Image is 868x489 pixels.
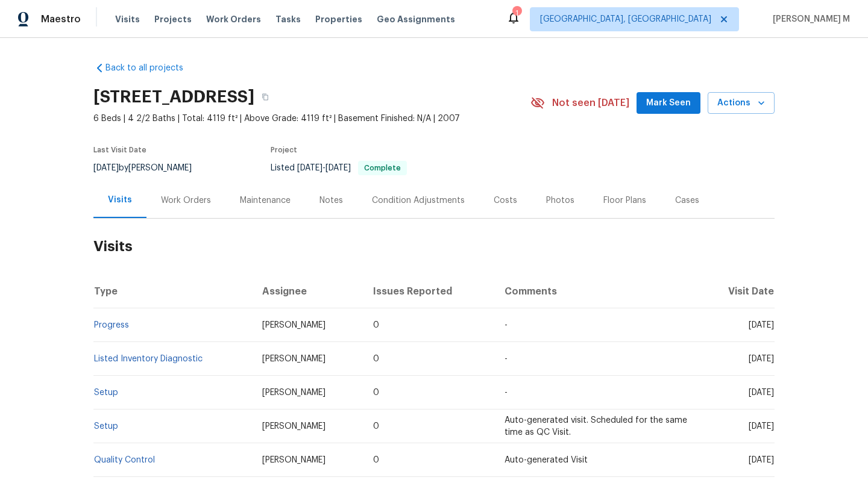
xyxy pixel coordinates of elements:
span: Actions [717,96,765,111]
a: Setup [94,422,118,431]
th: Issues Reported [363,275,495,308]
span: Work Orders [206,13,261,25]
span: Projects [154,13,192,25]
th: Type [93,275,253,308]
div: Costs [494,195,517,207]
span: - [297,164,351,172]
span: Complete [359,164,406,172]
a: Progress [94,321,129,329]
a: Setup [94,388,118,397]
span: Not seen [DATE] [552,97,629,109]
span: Visits [115,13,140,25]
div: Cases [675,195,699,207]
span: [PERSON_NAME] [262,321,325,329]
span: [DATE] [297,164,322,172]
span: [PERSON_NAME] M [768,13,850,25]
span: [PERSON_NAME] [262,456,325,464]
span: - [505,355,508,363]
span: 0 [373,355,379,363]
div: Notes [319,195,343,207]
button: Mark Seen [637,92,700,114]
span: [GEOGRAPHIC_DATA], [GEOGRAPHIC_DATA] [540,13,711,25]
span: Geo Assignments [377,13,455,25]
button: Actions [708,92,775,114]
div: Photos [546,195,574,207]
div: Condition Adjustments [372,195,465,207]
th: Visit Date [699,275,775,308]
span: [DATE] [749,422,774,431]
span: [DATE] [749,355,774,363]
div: Floor Plans [603,195,646,207]
span: Tasks [275,15,301,23]
h2: Visits [93,219,775,275]
div: Visits [108,194,132,206]
span: - [505,388,508,397]
span: Last Visit Date [93,146,146,154]
span: 0 [373,321,379,329]
th: Comments [495,275,699,308]
span: [PERSON_NAME] [262,388,325,397]
span: 0 [373,422,379,431]
span: [DATE] [749,456,774,464]
span: [DATE] [325,164,351,172]
span: Auto-generated visit. Scheduled for the same time as QC Visit. [505,416,687,437]
span: Maestro [41,13,81,25]
button: Copy Address [254,86,276,108]
span: 6 Beds | 4 2/2 Baths | Total: 4119 ft² | Above Grade: 4119 ft² | Basement Finished: N/A | 2007 [93,113,530,125]
span: 0 [373,388,379,397]
div: by [PERSON_NAME] [93,161,206,175]
span: Auto-generated Visit [505,456,588,464]
span: Listed [271,164,407,172]
div: Maintenance [240,195,291,207]
span: [PERSON_NAME] [262,422,325,431]
span: [PERSON_NAME] [262,355,325,363]
span: [DATE] [749,388,774,397]
a: Quality Control [94,456,155,464]
a: Back to all projects [93,62,209,74]
h2: [STREET_ADDRESS] [93,91,254,103]
span: - [505,321,508,329]
span: Mark Seen [646,96,691,111]
span: Project [271,146,297,154]
th: Assignee [253,275,363,308]
span: [DATE] [93,164,119,172]
span: [DATE] [749,321,774,329]
span: 0 [373,456,379,464]
div: 1 [512,7,521,19]
span: Properties [315,13,362,25]
a: Listed Inventory Diagnostic [94,355,203,363]
div: Work Orders [161,195,211,207]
